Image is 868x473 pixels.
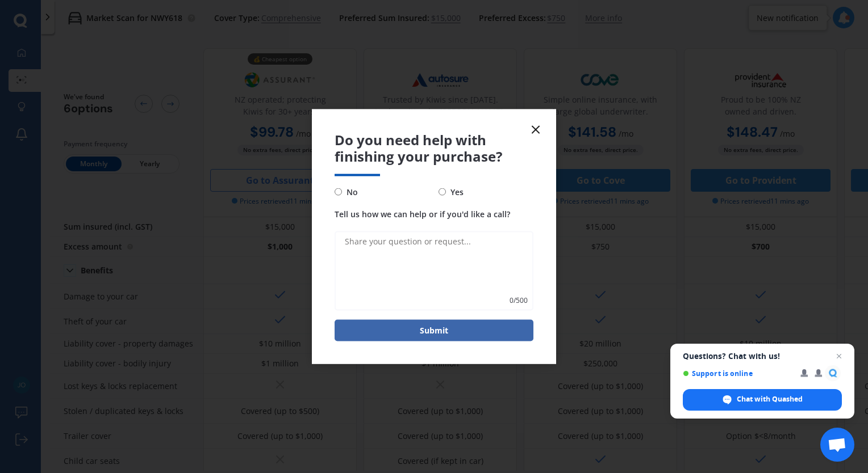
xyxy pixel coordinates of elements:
span: Questions? Chat with us! [683,352,842,361]
span: Tell us how we can help or if you'd like a call? [335,208,510,219]
span: 0 / 500 [510,294,528,306]
input: Yes [439,188,446,196]
span: Yes [446,185,464,199]
span: Chat with Quashed [737,394,803,404]
button: Submit [335,319,533,341]
span: Do you need help with finishing your purchase? [335,132,533,165]
span: Chat with Quashed [683,389,842,411]
span: Support is online [683,369,792,378]
input: No [335,188,342,196]
a: Open chat [820,428,854,462]
span: No [342,185,358,199]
